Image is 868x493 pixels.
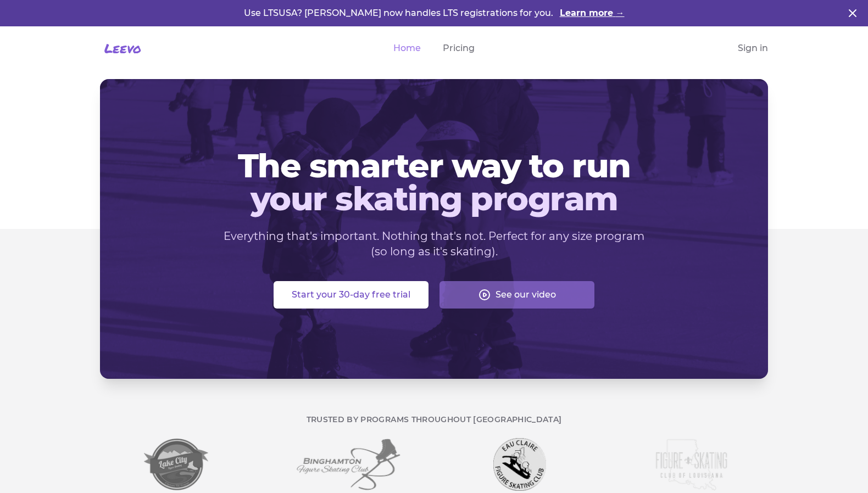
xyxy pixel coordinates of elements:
[274,281,429,309] button: Start your 30-day free trial
[100,414,768,425] p: Trusted by programs throughout [GEOGRAPHIC_DATA]
[560,7,625,20] a: Learn more
[654,438,727,491] img: FSC of LA
[496,288,556,301] span: See our video
[223,228,645,259] p: Everything that's important. Nothing that's not. Perfect for any size program (so long as it's sk...
[738,42,768,55] a: Sign in
[443,42,475,55] a: Pricing
[493,438,546,491] img: Eau Claire FSC
[439,281,594,309] button: See our video
[244,8,555,18] span: Use LTSUSA? [PERSON_NAME] now handles LTS registrations for you.
[296,438,400,491] img: Binghamton FSC
[144,438,209,491] img: Lake City
[118,182,750,215] span: your skating program
[100,40,141,57] a: Leevo
[616,8,625,18] span: →
[118,149,750,182] span: The smarter way to run
[393,42,421,55] a: Home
